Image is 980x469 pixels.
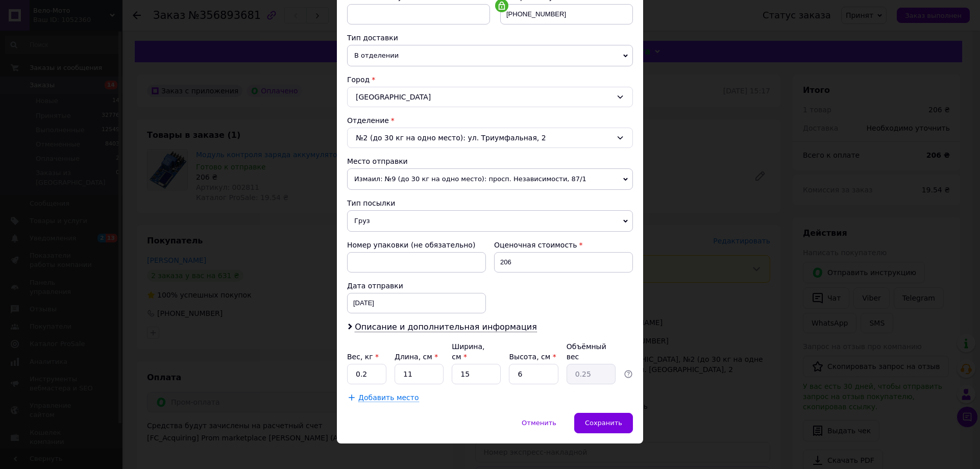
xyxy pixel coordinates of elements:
[522,419,556,427] span: Отменить
[509,353,556,361] label: Высота, см
[500,4,633,24] input: +380
[347,34,398,42] span: Тип доставки
[347,45,633,66] span: В отделении
[347,115,633,126] div: Отделение
[347,210,633,232] span: Груз
[347,75,633,85] div: Город
[347,128,633,148] div: №2 (до 30 кг на одно место): ул. Триумфальная, 2
[395,353,438,361] label: Длина, см
[347,157,408,165] span: Место отправки
[347,281,486,291] div: Дата отправки
[494,240,633,250] div: Оценочная стоимость
[347,353,379,361] label: Вес, кг
[567,341,616,362] div: Объёмный вес
[358,393,419,402] span: Добавить место
[347,87,633,107] div: [GEOGRAPHIC_DATA]
[347,199,395,207] span: Тип посылки
[585,419,622,427] span: Сохранить
[452,342,484,361] label: Ширина, см
[347,168,633,190] span: Измаил: №9 (до 30 кг на одно место): просп. Независимости, 87/1
[347,240,486,250] div: Номер упаковки (не обязательно)
[355,322,537,332] span: Описание и дополнительная информация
